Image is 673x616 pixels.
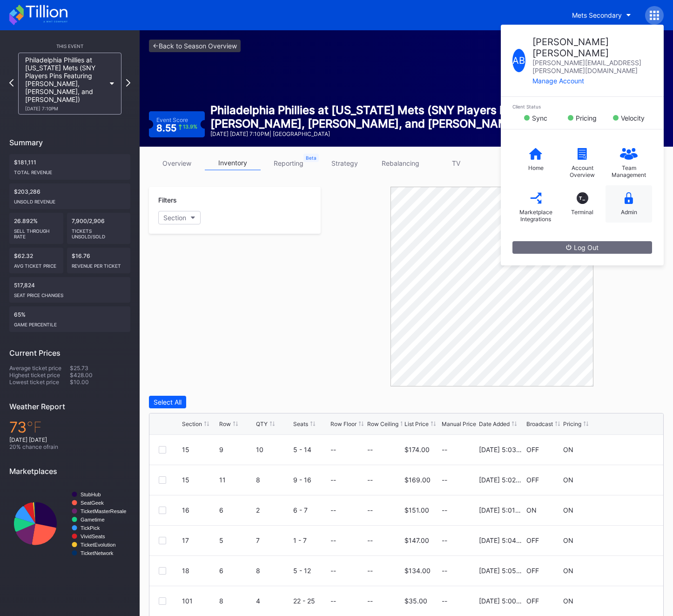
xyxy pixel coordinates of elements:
text: TicketMasterResale [81,508,126,514]
div: seat price changes [14,289,126,298]
a: overview [149,156,205,170]
button: Select All [149,396,186,408]
div: Lowest ticket price [9,379,70,386]
div: 5 - 14 [293,446,328,454]
div: 9 [219,446,254,454]
div: Client Status [512,104,652,109]
div: [PERSON_NAME][EMAIL_ADDRESS][PERSON_NAME][DOMAIN_NAME] [532,59,652,74]
div: $147.00 [404,536,429,544]
text: TickPick [81,525,100,531]
div: Marketplaces [9,467,130,476]
div: 517,824 [9,277,130,303]
div: Select All [154,398,182,406]
div: Mets Secondary [572,11,622,19]
div: ON [563,597,573,605]
div: Pricing [576,114,597,122]
div: List Price [404,420,429,427]
text: Gametime [81,517,105,522]
a: inventory [205,156,261,170]
div: -- [330,597,336,605]
div: Event Score [156,116,188,123]
a: rebalancing [372,156,428,170]
div: 6 - 7 [293,506,328,514]
button: Log Out [512,241,652,254]
text: SeatGeek [81,500,104,506]
svg: Chart title [9,483,130,564]
div: Revenue per ticket [72,259,126,269]
div: $16.76 [67,248,131,273]
div: Row [219,420,231,427]
div: 7 [256,536,291,544]
div: [DATE] [DATE] 7:10PM | [GEOGRAPHIC_DATA] [210,130,607,137]
text: StubHub [81,492,101,497]
div: -- [442,476,477,484]
div: Terminal [571,209,593,216]
div: 10 [256,446,291,454]
div: $35.00 [404,597,427,605]
div: This Event [9,43,130,49]
span: ℉ [27,418,42,436]
div: 13.9 % [183,124,197,129]
div: Admin [621,209,637,216]
div: $62.32 [9,248,63,273]
div: ON [563,476,573,484]
div: OFF [526,597,539,605]
div: -- [442,506,477,514]
div: QTY [256,420,268,427]
div: -- [330,567,336,575]
div: -- [330,536,336,544]
div: Highest ticket price [9,372,70,379]
div: Pricing [563,420,581,427]
div: Team Management [610,164,647,178]
div: -- [442,446,477,454]
button: Mets Secondary [565,7,638,24]
div: T_ [577,192,588,204]
div: 8 [256,567,291,575]
div: -- [367,597,373,605]
div: 8.55 [156,123,197,133]
div: 73 [9,418,130,436]
div: Date Added [479,420,510,427]
div: -- [330,476,336,484]
div: Home [528,164,544,171]
div: 9 - 16 [293,476,328,484]
div: -- [442,536,477,544]
div: Manual Price [442,420,476,427]
div: 16 [182,506,217,514]
div: 8 [256,476,291,484]
div: Broadcast [526,420,553,427]
div: $10.00 [70,379,130,386]
div: Section [163,214,186,222]
div: 5 - 12 [293,567,328,575]
div: Row Ceiling [367,420,398,427]
div: Current Prices [9,348,130,358]
div: OFF [526,567,539,575]
div: [DATE] 7:10PM [25,106,105,111]
div: 17 [182,536,217,544]
div: 18 [182,567,217,575]
div: $151.00 [404,506,429,514]
a: strategy [316,156,372,170]
div: Row Floor [330,420,357,427]
div: 8 [219,597,254,605]
div: 2 [256,506,291,514]
div: $169.00 [404,476,431,484]
div: 5 [219,536,254,544]
div: 15 [182,446,217,454]
div: Unsold Revenue [14,195,126,204]
div: Marketplace Integrations [517,209,554,223]
div: Manage Account [532,77,652,85]
div: $428.00 [70,372,130,379]
div: -- [330,506,336,514]
div: -- [442,567,477,575]
div: $174.00 [404,446,430,454]
div: $181,111 [9,154,130,180]
div: -- [367,446,373,454]
div: 11 [219,476,254,484]
div: Weather Report [9,402,130,411]
div: [DATE] 5:03PM [479,446,524,454]
div: [DATE] 5:05PM [479,567,524,575]
div: Summary [9,138,130,147]
div: OFF [526,536,539,544]
div: Avg ticket price [14,259,59,269]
